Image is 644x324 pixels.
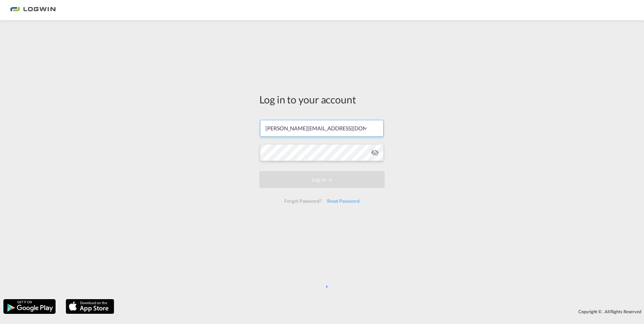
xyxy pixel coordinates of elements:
[259,171,385,188] button: LOGIN
[3,298,56,315] img: google.png
[259,92,385,106] div: Log in to your account
[10,3,56,18] img: 2761ae10d95411efa20a1f5e0282d2d7.png
[260,120,384,137] input: Enter email/phone number
[324,195,362,207] div: Reset Password
[371,149,379,157] md-icon: icon-eye-off
[118,306,644,317] div: Copyright © . All Rights Reserved
[65,298,115,315] img: apple.png
[282,195,324,207] div: Forgot Password?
